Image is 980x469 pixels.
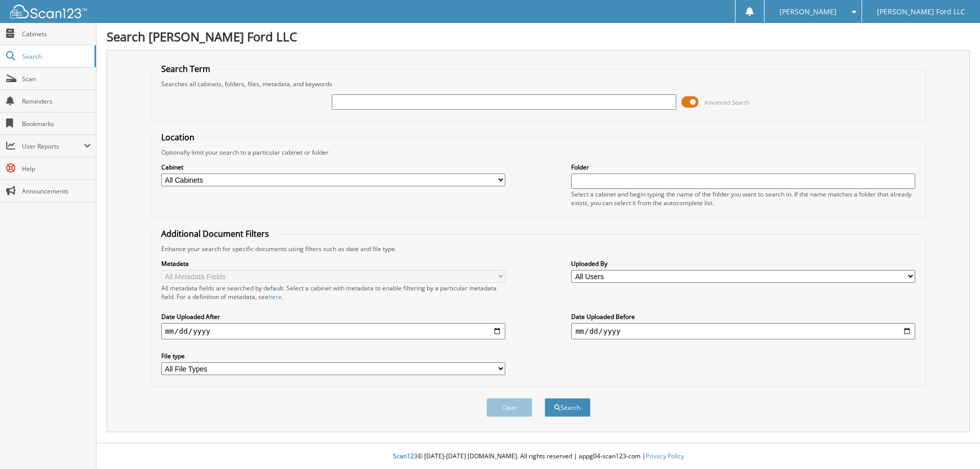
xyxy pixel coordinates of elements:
div: Select a cabinet and begin typing the name of the folder you want to search in. If the name match... [571,190,915,207]
div: Optionally limit your search to a particular cabinet or folder [156,148,921,157]
span: Reminders [22,97,91,106]
div: © [DATE]-[DATE] [DOMAIN_NAME]. All rights reserved | appg04-scan123-com | [96,444,980,469]
div: Searches all cabinets, folders, files, metadata, and keywords [156,80,921,88]
div: All metadata fields are searched by default. Select a cabinet with metadata to enable filtering b... [161,284,505,301]
span: Announcements [22,187,91,195]
span: Help [22,164,91,173]
legend: Search Term [156,63,215,75]
span: Scan [22,75,91,83]
button: Clear [486,398,532,417]
div: Enhance your search for specific documents using filters such as date and file type. [156,244,921,253]
input: start [161,323,505,339]
img: scan123-logo-white.svg [10,5,87,18]
span: User Reports [22,142,84,151]
a: Privacy Policy [646,452,684,460]
label: Date Uploaded After [161,312,505,321]
a: here [268,292,282,301]
span: [PERSON_NAME] [779,9,837,15]
span: [PERSON_NAME] Ford LLC [877,9,965,15]
label: Uploaded By [571,259,915,268]
button: Search [545,398,591,417]
span: Scan123 [393,452,418,460]
h1: Search [PERSON_NAME] Ford LLC [107,28,970,45]
legend: Location [156,132,200,143]
legend: Additional Document Filters [156,228,274,239]
label: Metadata [161,259,505,268]
label: File type [161,352,505,360]
label: Folder [571,163,915,171]
span: Advanced Search [704,98,750,106]
input: end [571,323,915,339]
label: Cabinet [161,163,505,171]
span: Search [22,52,89,61]
span: Bookmarks [22,119,91,128]
span: Cabinets [22,30,91,38]
label: Date Uploaded Before [571,312,915,321]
